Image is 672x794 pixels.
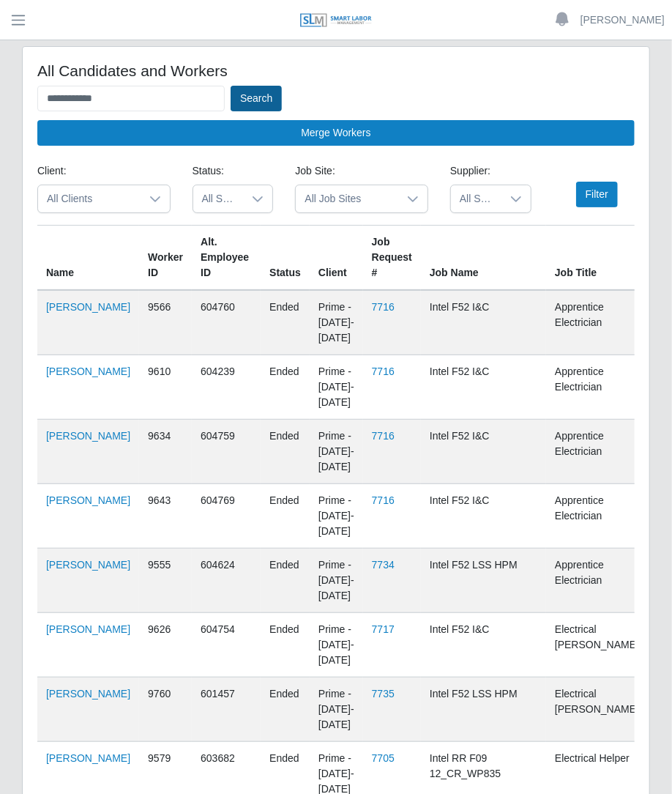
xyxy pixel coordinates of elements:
[192,613,261,678] td: 604754
[546,420,648,484] td: Apprentice Electrician
[192,484,261,549] td: 604769
[192,226,261,291] th: Alt. Employee ID
[46,559,130,571] a: [PERSON_NAME]
[372,688,395,700] a: 7735
[46,494,130,506] a: [PERSON_NAME]
[310,290,363,355] td: Prime - [DATE]-[DATE]
[139,420,192,484] td: 9634
[192,355,261,420] td: 604239
[580,12,665,28] a: [PERSON_NAME]
[450,163,490,179] label: Supplier:
[37,120,635,146] button: Merge Workers
[372,301,395,313] a: 7716
[46,301,130,313] a: [PERSON_NAME]
[38,185,141,212] span: All Clients
[372,366,395,377] a: 7716
[421,290,546,355] td: Intel F52 I&C
[372,559,395,571] a: 7734
[310,613,363,678] td: Prime - [DATE]-[DATE]
[261,290,310,355] td: ended
[299,12,373,29] img: SLM Logo
[192,290,261,355] td: 604760
[231,86,282,111] button: Search
[546,226,648,291] th: Job Title
[372,430,395,442] a: 7716
[546,355,648,420] td: Apprentice Electrician
[192,420,261,484] td: 604759
[295,163,335,179] label: Job Site:
[310,678,363,742] td: Prime - [DATE]-[DATE]
[193,163,225,179] label: Status:
[421,420,546,484] td: Intel F52 I&C
[261,484,310,549] td: ended
[37,226,139,291] th: Name
[46,752,130,764] a: [PERSON_NAME]
[139,355,192,420] td: 9610
[310,484,363,549] td: Prime - [DATE]-[DATE]
[261,678,310,742] td: ended
[37,62,635,80] h4: All Candidates and Workers
[576,182,618,207] button: Filter
[139,226,192,291] th: Worker ID
[261,549,310,613] td: ended
[46,623,130,635] a: [PERSON_NAME]
[363,226,421,291] th: Job Request #
[372,752,395,764] a: 7705
[372,494,395,506] a: 7716
[310,420,363,484] td: Prime - [DATE]-[DATE]
[546,678,648,742] td: Electrical [PERSON_NAME]
[37,163,67,179] label: Client:
[372,623,395,635] a: 7717
[261,355,310,420] td: ended
[192,549,261,613] td: 604624
[261,420,310,484] td: ended
[310,549,363,613] td: Prime - [DATE]-[DATE]
[46,366,130,377] a: [PERSON_NAME]
[310,355,363,420] td: Prime - [DATE]-[DATE]
[192,678,261,742] td: 601457
[421,678,546,742] td: Intel F52 LSS HPM
[261,613,310,678] td: ended
[193,185,244,212] span: All Statuses
[139,549,192,613] td: 9555
[139,484,192,549] td: 9643
[139,290,192,355] td: 9566
[139,613,192,678] td: 9626
[310,226,363,291] th: Client
[261,226,310,291] th: Status
[421,355,546,420] td: Intel F52 I&C
[546,613,648,678] td: Electrical [PERSON_NAME]
[46,430,130,442] a: [PERSON_NAME]
[421,613,546,678] td: Intel F52 I&C
[451,185,501,212] span: All Suppliers
[296,185,398,212] span: All Job Sites
[421,549,546,613] td: Intel F52 LSS HPM
[546,549,648,613] td: Apprentice Electrician
[546,290,648,355] td: Apprentice Electrician
[546,484,648,549] td: Apprentice Electrician
[421,226,546,291] th: Job Name
[139,678,192,742] td: 9760
[46,688,130,700] a: [PERSON_NAME]
[421,484,546,549] td: Intel F52 I&C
